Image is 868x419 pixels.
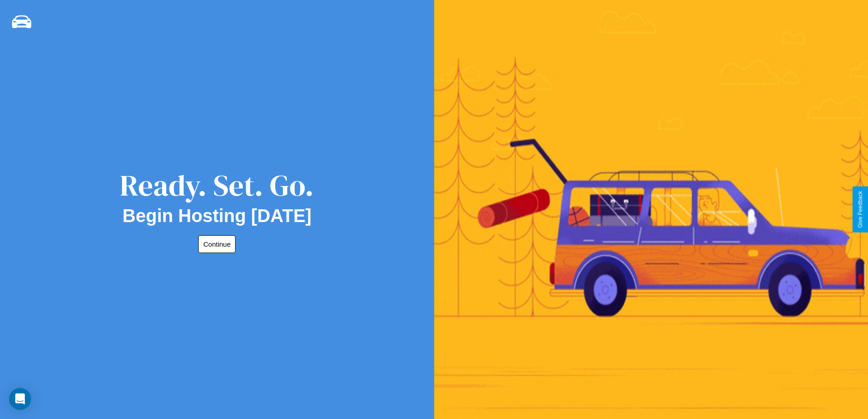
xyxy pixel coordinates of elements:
button: Continue [198,235,236,253]
div: Give Feedback [857,191,863,228]
div: Ready. Set. Go. [120,165,314,206]
div: Open Intercom Messenger [9,388,31,410]
h2: Begin Hosting [DATE] [123,206,312,226]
